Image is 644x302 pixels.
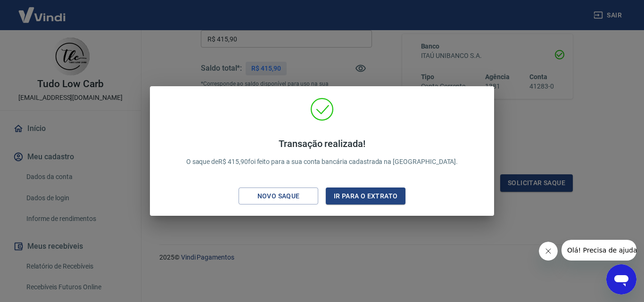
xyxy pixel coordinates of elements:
button: Ir para o extrato [326,188,405,205]
iframe: Fechar mensagem [539,242,558,261]
h4: Transação realizada! [186,138,458,149]
p: O saque de R$ 415,90 foi feito para a sua conta bancária cadastrada na [GEOGRAPHIC_DATA]. [186,138,458,167]
span: Olá! Precisa de ajuda? [6,7,79,14]
iframe: Botão para abrir a janela de mensagens [606,264,636,294]
button: Novo saque [239,188,318,205]
div: Novo saque [246,190,311,202]
iframe: Mensagem da empresa [561,240,636,261]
